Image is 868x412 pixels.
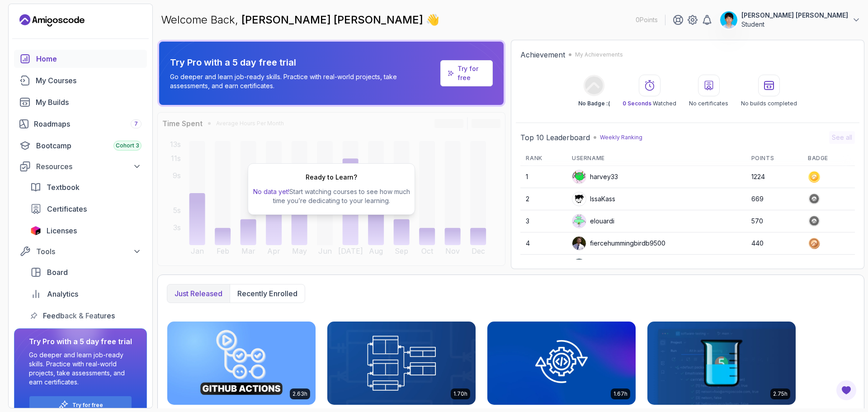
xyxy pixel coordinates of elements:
[572,214,614,228] div: elouardi
[25,263,147,281] a: board
[237,288,297,299] p: Recently enrolled
[746,166,802,188] td: 1224
[252,187,411,205] p: Start watching courses to see how much time you’re dedicating to your learning.
[575,51,623,58] p: My Achievements
[453,390,467,398] p: 1.70h
[116,142,139,149] span: Cohort 3
[572,236,665,251] div: fiercehummingbirdb9500
[36,140,142,151] div: Bootcamp
[566,151,746,166] th: Username
[327,322,476,405] img: Database Design & Implementation card
[36,161,142,172] div: Resources
[572,259,586,272] img: user profile image
[741,100,797,107] p: No builds completed
[36,53,142,64] div: Home
[746,255,802,277] td: 413
[167,322,316,405] img: CI/CD with GitHub Actions card
[636,15,658,24] p: 0 Points
[43,310,115,321] span: Feedback & Features
[14,71,147,90] a: courses
[161,13,439,27] p: Welcome Back,
[835,379,857,401] button: Open Feedback Button
[14,115,147,133] a: roadmaps
[14,158,147,175] button: Resources
[14,50,147,68] a: home
[170,56,437,69] p: Try Pro with a 5 day free trial
[773,390,788,398] p: 2.75h
[19,13,85,28] a: Landing page
[520,151,566,166] th: Rank
[613,390,627,398] p: 1.67h
[572,192,586,206] img: user profile image
[572,192,615,206] div: IssaKass
[520,255,566,277] td: 5
[572,237,586,250] img: user profile image
[36,75,142,86] div: My Courses
[14,137,147,155] a: bootcamp
[623,100,676,107] p: Watched
[647,322,796,405] img: Java Unit Testing and TDD card
[30,226,41,235] img: jetbrains icon
[746,210,802,232] td: 570
[572,170,586,184] img: default monster avatar
[440,60,493,86] a: Try for free
[25,200,147,218] a: certificates
[829,131,855,144] button: See all
[520,232,566,255] td: 4
[25,178,147,196] a: textbook
[520,166,566,188] td: 1
[458,64,486,82] a: Try for free
[72,402,103,409] a: Try for free
[600,134,642,141] p: Weekly Ranking
[25,285,147,303] a: analytics
[689,100,728,107] p: No certificates
[47,267,68,278] span: Board
[572,170,618,184] div: harvey33
[520,188,566,210] td: 2
[14,93,147,111] a: builds
[741,20,848,29] p: Student
[170,72,437,90] p: Go deeper and learn job-ready skills. Practice with real-world projects, take assessments, and ea...
[520,210,566,232] td: 3
[623,100,651,107] span: 0 Seconds
[292,390,307,398] p: 2.63h
[47,225,77,236] span: Licenses
[134,120,138,128] span: 7
[306,173,357,182] h2: Ready to Learn?
[175,288,222,299] p: Just released
[746,188,802,210] td: 669
[34,118,142,129] div: Roadmaps
[25,222,147,240] a: licenses
[487,322,636,405] img: Java Integration Testing card
[25,307,147,325] a: feedback
[572,258,623,273] div: Apply5489
[36,246,142,257] div: Tools
[253,188,289,195] span: No data yet!
[741,11,848,20] p: [PERSON_NAME] [PERSON_NAME]
[230,284,305,303] button: Recently enrolled
[426,13,439,27] span: 👋
[47,182,80,193] span: Textbook
[578,100,610,107] p: No Badge :(
[14,243,147,260] button: Tools
[29,350,132,387] p: Go deeper and learn job-ready skills. Practice with real-world projects, take assessments, and ea...
[572,214,586,228] img: default monster avatar
[746,232,802,255] td: 440
[720,11,861,29] button: user profile image[PERSON_NAME] [PERSON_NAME]Student
[802,151,855,166] th: Badge
[746,151,802,166] th: Points
[167,284,230,303] button: Just released
[241,13,426,26] span: [PERSON_NAME] [PERSON_NAME]
[47,289,78,299] span: Analytics
[36,97,142,108] div: My Builds
[520,132,590,143] h2: Top 10 Leaderboard
[720,11,737,28] img: user profile image
[47,204,87,214] span: Certificates
[520,49,565,60] h2: Achievement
